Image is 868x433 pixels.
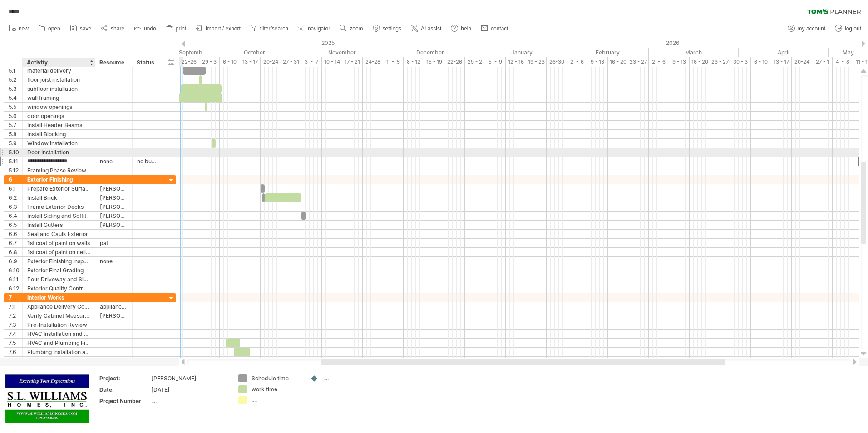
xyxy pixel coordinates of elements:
[151,374,227,382] div: [PERSON_NAME]
[478,23,511,34] a: contact
[260,25,288,32] span: filter/search
[485,57,506,67] div: 5 - 9
[27,148,90,157] div: Door Installation
[547,57,567,67] div: 26-30
[383,48,477,57] div: December 2025
[19,25,29,32] span: new
[628,57,649,67] div: 23 - 27
[48,25,60,32] span: open
[27,284,90,293] div: Exterior Quality Control Check
[449,23,474,34] a: help
[193,23,243,34] a: import / export
[100,184,128,193] div: [PERSON_NAME]
[308,25,330,32] span: navigator
[27,75,90,84] div: floor joist installation
[100,257,128,266] div: none
[132,23,159,34] a: undo
[9,175,22,184] div: 6
[27,302,90,311] div: Appliance Delivery Coordination
[491,25,508,32] span: contact
[9,257,22,266] div: 6.9
[9,75,22,84] div: 5.2
[100,311,128,320] div: [PERSON_NAME]
[27,230,90,238] div: Seal and Caulk Exterior
[383,57,404,67] div: 1 - 5
[5,374,89,423] img: 72fb9cd1-5353-4b34-a6c1-95c40cbc2ec1.png
[649,57,669,67] div: 2 - 6
[100,302,128,311] div: appliance loft
[151,386,227,394] div: [DATE]
[27,320,90,329] div: Pre-Installation Review
[792,57,812,67] div: 20-24
[567,48,649,57] div: February 2026
[9,84,22,93] div: 5.3
[9,275,22,284] div: 6.11
[363,57,383,67] div: 24-28
[252,385,301,393] div: work time
[27,58,90,67] div: Activity
[301,57,322,67] div: 3 - 7
[281,57,301,67] div: 27 - 31
[27,139,90,148] div: Window Installation
[9,302,22,311] div: 7.1
[9,330,22,338] div: 7.4
[424,57,444,67] div: 15 - 19
[100,239,128,247] div: pat
[342,57,363,67] div: 17 - 21
[206,25,241,32] span: import / export
[27,239,90,247] div: 1st coat of paint on walls
[27,66,90,75] div: material delivery
[199,57,220,67] div: 29 - 3
[27,357,90,365] div: Plumbing Quality Assurance Check
[296,23,333,34] a: navigator
[252,396,301,404] div: ....
[111,25,124,32] span: share
[477,48,567,57] div: January 2026
[690,57,710,67] div: 16 - 20
[9,248,22,256] div: 6.8
[444,57,465,67] div: 22-26
[833,23,864,34] a: log out
[9,311,22,320] div: 7.2
[587,57,608,67] div: 9 - 13
[99,58,127,67] div: Resource
[100,202,128,211] div: [PERSON_NAME]
[9,121,22,129] div: 5.7
[370,23,404,34] a: settings
[27,93,90,102] div: wall framing
[9,357,22,365] div: 7.7
[27,266,90,275] div: Exterior Final Grading
[421,25,441,32] span: AI assist
[323,374,373,382] div: ....
[9,348,22,356] div: 7.6
[6,23,31,34] a: new
[9,184,22,193] div: 6.1
[350,25,363,32] span: zoom
[404,57,424,67] div: 8 - 12
[9,293,22,302] div: 7
[9,266,22,275] div: 6.10
[506,57,526,67] div: 12 - 16
[27,112,90,120] div: door openings
[144,25,156,32] span: undo
[27,348,90,356] div: Plumbing Installation and Testing
[27,311,90,320] div: Verify Cabinet Measurements
[730,57,751,67] div: 30 - 3
[798,25,825,32] span: my account
[207,48,301,57] div: October 2025
[99,397,149,405] div: Project Number
[9,239,22,247] div: 6.7
[9,93,22,102] div: 5.4
[845,25,861,32] span: log out
[163,23,189,34] a: print
[409,23,444,34] a: AI assist
[36,23,63,34] a: open
[99,374,149,382] div: Project:
[27,257,90,266] div: Exterior Finishing Inspection
[27,275,90,284] div: Pour Driveway and Sidewalks
[337,23,365,34] a: zoom
[100,193,128,202] div: [PERSON_NAME]
[649,48,739,57] div: March 2026
[9,212,22,220] div: 6.4
[100,212,128,220] div: [PERSON_NAME]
